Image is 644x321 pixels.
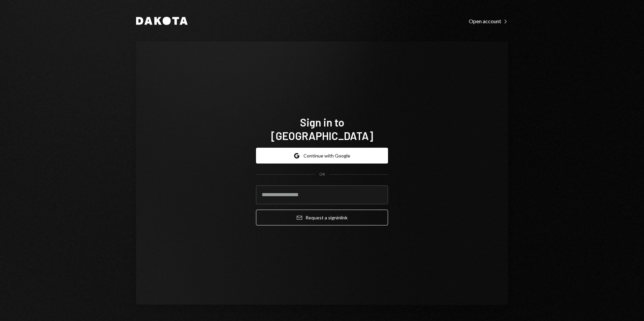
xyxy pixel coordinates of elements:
[319,172,325,177] div: OR
[256,148,388,164] button: Continue with Google
[256,210,388,225] button: Request a signinlink
[469,17,508,25] a: Open account
[256,115,388,142] h1: Sign in to [GEOGRAPHIC_DATA]
[469,18,508,25] div: Open account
